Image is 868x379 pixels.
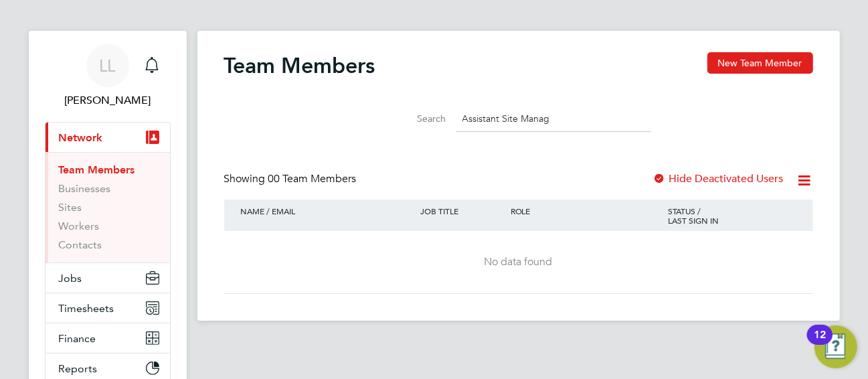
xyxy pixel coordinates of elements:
[45,44,171,108] a: LL[PERSON_NAME]
[100,57,116,74] span: LL
[665,200,800,232] div: STATUS / LAST SIGN IN
[417,200,507,222] div: JOB TITLE
[224,52,375,79] h2: Team Members
[59,182,111,195] a: Businesses
[59,131,103,144] span: Network
[386,112,446,125] label: Search
[45,92,171,108] span: Lesley Littler
[59,201,82,214] a: Sites
[59,220,100,232] a: Workers
[46,323,170,353] button: Finance
[653,172,784,185] label: Hide Deactivated Users
[507,200,665,222] div: ROLE
[814,325,857,368] button: Open Resource Center, 12 new notifications
[238,255,800,269] div: No data found
[59,332,96,345] span: Finance
[456,106,651,132] input: Search for...
[59,362,98,375] span: Reports
[46,293,170,323] button: Timesheets
[59,272,82,285] span: Jobs
[46,152,170,262] div: Network
[238,200,418,222] div: NAME / EMAIL
[59,163,135,176] a: Team Members
[46,263,170,293] button: Jobs
[814,335,826,352] div: 12
[59,302,114,315] span: Timesheets
[46,123,170,152] button: Network
[707,52,813,74] button: New Team Member
[59,238,102,251] a: Contacts
[224,172,359,186] div: Showing
[268,172,357,185] span: 00 Team Members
